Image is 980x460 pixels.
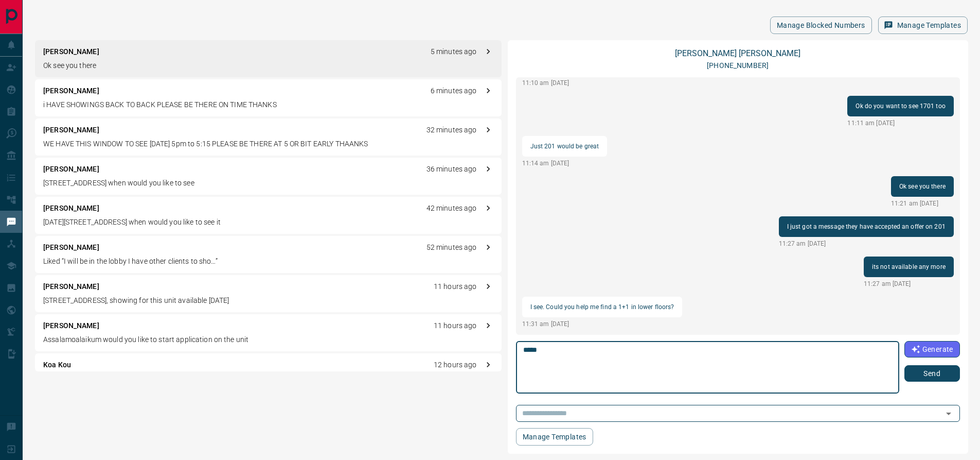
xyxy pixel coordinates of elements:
p: [PERSON_NAME] [43,320,99,331]
p: WE HAVE THIS WINDOW TO SEE [DATE] 5pm to 5:15 PLEASE BE THERE AT 5 OR BIT EARLY THAANKS [43,139,493,149]
p: Ok see you there [43,60,493,71]
p: 32 minutes ago [426,125,477,135]
p: 11 hours ago [434,320,477,331]
p: Ok do you want to see 1701 too [856,100,945,112]
p: Liked “I will be in the lobby I have other clients to sho…” [43,256,493,267]
p: 6 minutes ago [431,86,477,96]
p: [PERSON_NAME] [43,125,99,135]
p: [PERSON_NAME] [43,46,99,57]
p: [PERSON_NAME] [43,281,99,292]
p: [PERSON_NAME] [43,86,99,96]
p: [STREET_ADDRESS] when would you like to see [43,178,493,189]
p: [STREET_ADDRESS], showing for this unit available [DATE] [43,295,493,306]
p: [PHONE_NUMBER] [707,60,769,71]
p: 5 minutes ago [431,46,477,57]
p: 11:11 am [DATE] [847,118,953,128]
p: 11:10 am [DATE] [522,78,635,88]
button: Manage Blocked Numbers [770,16,872,34]
p: [DATE][STREET_ADDRESS] when would you like to see it [43,217,493,228]
button: Open [941,406,956,421]
p: Ok see you there [899,180,946,193]
button: Generate [904,341,960,357]
p: [PERSON_NAME] [43,164,99,175]
p: I just got a message they have accepted an offer on 201 [787,220,946,233]
p: 11 hours ago [434,281,477,292]
p: its not available any more [872,261,946,273]
p: 11:21 am [DATE] [891,199,954,208]
p: [PERSON_NAME] [43,242,99,253]
p: 11:27 am [DATE] [864,279,954,288]
p: Assalamoalaikum would you like to start application on the unit [43,334,493,345]
p: 36 minutes ago [426,164,477,175]
p: 42 minutes ago [426,203,477,214]
p: 11:14 am [DATE] [522,159,608,168]
button: Manage Templates [516,428,593,446]
p: Just 201 would be great [530,140,599,152]
p: 11:31 am [DATE] [522,319,683,329]
button: Send [904,365,960,382]
a: [PERSON_NAME] [PERSON_NAME] [675,48,800,58]
button: Manage Templates [878,16,968,34]
p: 52 minutes ago [426,242,477,253]
p: 12 hours ago [434,360,477,370]
p: I see. Could you help me find a 1+1 in lower floors? [530,301,674,313]
p: Koa Kou [43,360,71,370]
p: 11:27 am [DATE] [779,239,954,248]
p: [PERSON_NAME] [43,203,99,214]
p: i HAVE SHOWINGS BACK TO BACK PLEASE BE THERE ON TIME THANKS [43,99,493,110]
